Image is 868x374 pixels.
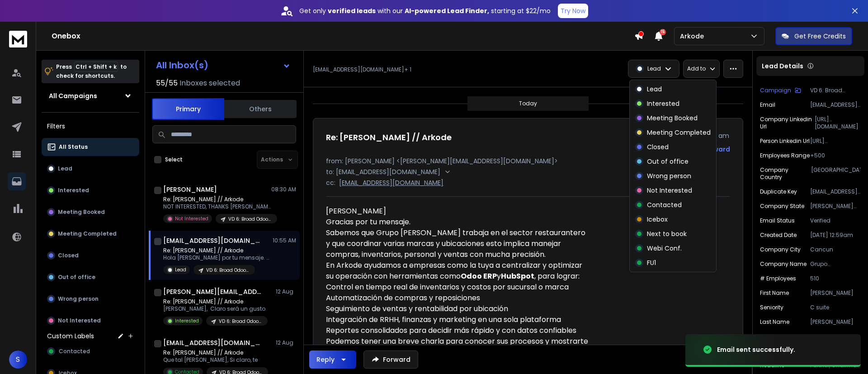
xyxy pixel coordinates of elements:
[687,65,706,72] p: Add to
[760,304,783,311] p: Seniority
[760,260,807,268] p: Company Name
[9,350,27,369] span: S
[363,350,418,369] button: Forward
[762,62,803,71] p: Lead Details
[271,186,296,193] p: 08:30 AM
[165,156,183,163] label: Select
[273,237,296,244] p: 10:55 AM
[326,156,730,166] p: from: [PERSON_NAME] <[PERSON_NAME][EMAIL_ADDRESS][DOMAIN_NAME]>
[58,187,89,194] p: Interested
[326,314,590,325] div: Integración de RRHH, finanzas y marketing en una sola plataforma
[59,143,88,151] p: All Status
[163,247,272,254] p: Re: [PERSON_NAME] // Arkode
[561,6,585,15] p: Try Now
[328,6,376,15] strong: verified leads
[175,317,199,324] p: Interested
[299,6,551,15] p: Get only with our starting at $22/mo
[810,101,861,109] p: [EMAIL_ADDRESS][DOMAIN_NAME]
[163,349,268,356] p: Re: [PERSON_NAME] // Arkode
[647,171,691,180] p: Wrong person
[49,91,97,100] h1: All Campaigns
[647,186,692,195] p: Not Interested
[810,260,861,268] p: Grupo [PERSON_NAME]
[647,244,682,253] p: Webi Conf.
[316,355,335,364] div: Reply
[815,116,861,130] p: [URL][DOMAIN_NAME]
[163,236,263,245] h1: [EMAIL_ADDRESS][DOMAIN_NAME] +1
[647,65,661,72] p: Lead
[58,274,95,281] p: Out of office
[810,217,861,224] p: Verified
[156,61,208,70] h1: All Inbox(s)
[326,260,590,282] div: En Arkode ayudamos a empresas como la tuya a centralizar y optimizar su operación con herramienta...
[179,78,240,89] h3: Inboxes selected
[760,203,804,210] p: Company State
[74,62,118,72] span: Ctrl + Shift + k
[339,178,443,187] p: [EMAIL_ADDRESS][DOMAIN_NAME]
[163,338,263,347] h1: [EMAIL_ADDRESS][DOMAIN_NAME]
[175,215,208,222] p: Not Interested
[163,196,272,203] p: Re: [PERSON_NAME] // Arkode
[163,185,217,194] h1: [PERSON_NAME]
[647,215,668,224] p: Icebox
[163,287,263,296] h1: [PERSON_NAME][EMAIL_ADDRESS][PERSON_NAME][DOMAIN_NAME]
[326,325,590,336] div: Reportes consolidados para decidir más rápido y con datos confiables
[58,252,79,259] p: Closed
[810,188,861,195] p: [EMAIL_ADDRESS][PERSON_NAME]
[58,208,105,216] p: Meeting Booked
[461,271,497,281] strong: Odoo ERP
[52,31,634,42] h1: Onebox
[219,318,262,325] p: VD 6: Broad Odoo_Campaign - ARKODE
[810,137,861,145] p: [URL][DOMAIN_NAME]
[326,131,452,144] h1: Re: [PERSON_NAME] // Arkode
[163,298,268,305] p: Re: [PERSON_NAME] // Arkode
[58,317,101,324] p: Not Interested
[58,230,117,237] p: Meeting Completed
[810,152,861,159] p: +500
[228,216,272,223] p: VD 6: Broad Odoo_Campaign - ARKODE
[760,246,801,253] p: Company City
[175,266,186,273] p: Lead
[156,78,178,89] span: 55 / 55
[58,295,99,303] p: Wrong person
[326,206,590,217] div: [PERSON_NAME]
[647,99,679,108] p: Interested
[760,166,811,181] p: Company Country
[326,293,590,303] div: Automatización de compras y reposiciones
[810,203,861,210] p: [PERSON_NAME] Roo
[313,66,411,73] p: [EMAIL_ADDRESS][DOMAIN_NAME] + 1
[647,200,682,209] p: Contacted
[163,203,272,210] p: NOT INTERESTED, THANKS [PERSON_NAME]
[647,229,687,238] p: Next to book
[59,348,90,355] span: Contacted
[647,114,698,123] p: Meeting Booked
[680,32,708,41] p: Arkode
[760,275,796,282] p: # Employees
[163,254,272,261] p: Hola [PERSON_NAME] por tu mensaje. Sabemos
[326,336,590,369] div: Podemos tener una breve charla para conocer sus procesos y mostrarte cómo esta tecnología se adap...
[760,217,795,224] p: Email Status
[794,32,846,41] p: Get Free Credits
[760,87,791,94] p: Campaign
[58,165,72,172] p: Lead
[810,275,861,282] p: 510
[810,304,861,311] p: C suite
[810,246,861,253] p: Cancun
[56,62,127,80] p: Press to check for shortcuts.
[810,289,861,297] p: [PERSON_NAME]
[760,289,789,297] p: First Name
[326,282,590,293] div: Control en tiempo real de inventarios y costos por sucursal o marca
[760,152,810,159] p: Employees Range
[9,31,27,47] img: logo
[224,99,297,119] button: Others
[647,258,656,267] p: FU1
[760,232,797,239] p: Created Date
[163,305,268,312] p: [PERSON_NAME], Claro será un gusto
[47,331,94,341] h3: Custom Labels
[647,142,669,151] p: Closed
[647,85,662,94] p: Lead
[326,217,590,260] div: Gracias por tu mensaje. Sabemos que Grupo [PERSON_NAME] trabaja en el sector restaurantero y que ...
[519,100,537,107] p: Today
[276,339,296,346] p: 12 Aug
[326,167,442,176] p: to: [EMAIL_ADDRESS][DOMAIN_NAME]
